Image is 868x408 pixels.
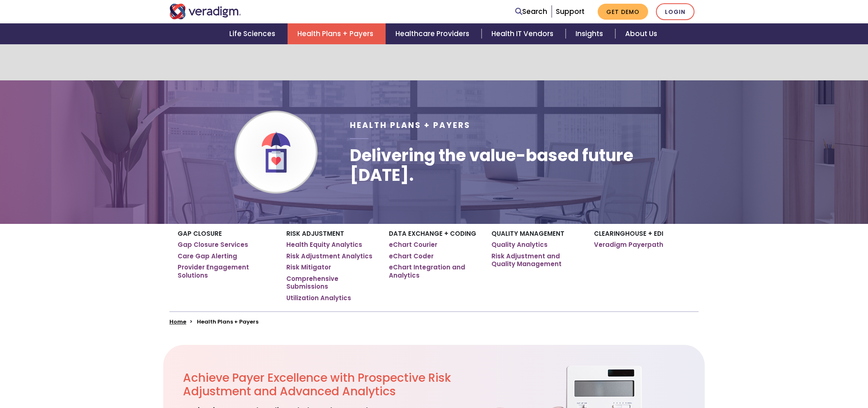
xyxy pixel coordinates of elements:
a: Provider Engagement Solutions [178,263,274,279]
a: Search [515,6,547,17]
a: Home [169,318,186,326]
a: Comprehensive Submissions [286,275,377,291]
a: eChart Courier [389,241,437,249]
a: Utilization Analytics [286,294,351,302]
a: Gap Closure Services [178,241,248,249]
a: Health Plans + Payers [288,23,386,44]
a: Insights [566,23,615,44]
a: Care Gap Alerting [178,252,237,260]
a: Life Sciences [219,23,288,44]
a: Quality Analytics [491,241,548,249]
a: Healthcare Providers [386,23,482,44]
a: Health Equity Analytics [286,241,362,249]
a: Support [556,7,585,16]
a: Health IT Vendors [482,23,566,44]
a: About Us [615,23,667,44]
h1: Delivering the value-based future [DATE]. [350,146,699,185]
a: Get Demo [598,4,648,20]
a: eChart Coder [389,252,434,260]
a: Risk Mitigator [286,263,331,271]
a: eChart Integration and Analytics [389,263,479,279]
img: Veradigm logo [169,4,241,19]
a: Veradigm Payerpath [594,241,663,249]
span: Health Plans + Payers [350,120,471,131]
h2: Achieve Payer Excellence with Prospective Risk Adjustment and Advanced Analytics [183,371,479,399]
a: Risk Adjustment and Quality Management [491,252,582,268]
a: Risk Adjustment Analytics [286,252,372,260]
a: Login [656,3,694,20]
